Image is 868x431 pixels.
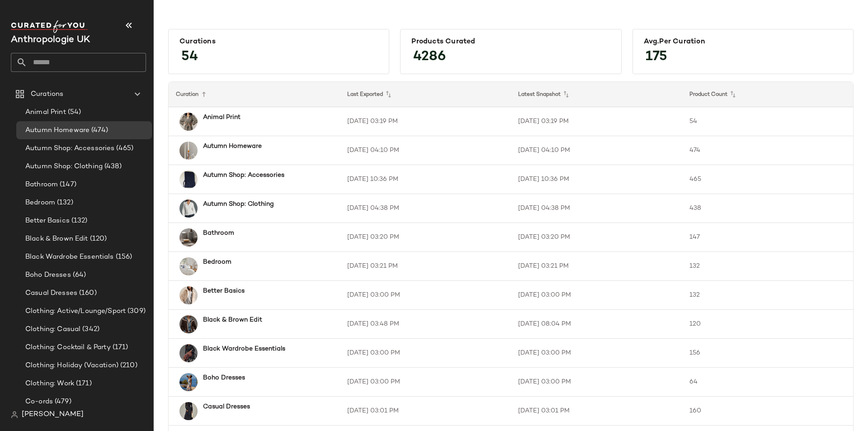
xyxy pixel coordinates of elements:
[340,136,511,165] td: [DATE] 04:10 PM
[25,288,77,298] span: Casual Dresses
[88,234,107,244] span: (120)
[340,165,511,194] td: [DATE] 10:36 PM
[340,252,511,281] td: [DATE] 03:21 PM
[340,82,511,107] th: Last Exported
[511,107,682,136] td: [DATE] 03:19 PM
[511,281,682,310] td: [DATE] 03:00 PM
[25,125,90,136] span: Autumn Homeware
[404,41,455,73] span: 4286
[111,342,128,353] span: (171)
[511,194,682,223] td: [DATE] 04:38 PM
[114,252,132,262] span: (156)
[511,368,682,397] td: [DATE] 03:00 PM
[511,82,682,107] th: Latest Snapshot
[203,257,231,267] b: Bedroom
[511,339,682,368] td: [DATE] 03:00 PM
[682,223,854,252] td: 147
[103,161,122,172] span: (438)
[74,379,92,389] span: (171)
[682,368,854,397] td: 64
[682,310,854,339] td: 120
[203,344,285,354] b: Black Wardrobe Essentials
[172,41,207,73] span: 54
[203,142,262,151] b: Autumn Homeware
[25,216,70,226] span: Better Basics
[31,89,63,99] span: Curations
[682,397,854,426] td: 160
[90,125,108,136] span: (474)
[637,41,676,73] span: 175
[66,107,81,118] span: (54)
[126,306,146,317] span: (309)
[25,324,80,335] span: Clothing: Casual
[114,143,133,154] span: (465)
[58,180,76,190] span: (147)
[511,310,682,339] td: [DATE] 08:04 PM
[511,165,682,194] td: [DATE] 10:36 PM
[25,107,66,118] span: Animal Print
[25,161,103,172] span: Autumn Shop: Clothing
[682,194,854,223] td: 438
[53,397,71,407] span: (479)
[11,411,18,418] img: svg%3e
[203,228,234,238] b: Bathroom
[682,281,854,310] td: 132
[682,252,854,281] td: 132
[25,180,58,190] span: Bathroom
[25,270,71,280] span: Boho Dresses
[682,165,854,194] td: 465
[25,306,126,317] span: Clothing: Active/Lounge/Sport
[25,143,114,154] span: Autumn Shop: Accessories
[203,315,262,325] b: Black & Brown Edit
[203,373,245,383] b: Boho Dresses
[80,324,99,335] span: (342)
[340,368,511,397] td: [DATE] 03:00 PM
[203,113,241,122] b: Animal Print
[682,339,854,368] td: 156
[511,223,682,252] td: [DATE] 03:20 PM
[77,288,97,298] span: (160)
[25,234,88,244] span: Black & Brown Edit
[340,223,511,252] td: [DATE] 03:20 PM
[203,199,274,209] b: Autumn Shop: Clothing
[340,339,511,368] td: [DATE] 03:00 PM
[25,397,53,407] span: Co-ords
[179,38,378,46] div: Curations
[340,397,511,426] td: [DATE] 03:01 PM
[511,252,682,281] td: [DATE] 03:21 PM
[682,107,854,136] td: 54
[55,198,73,208] span: (132)
[25,360,118,371] span: Clothing: Holiday (Vacation)
[511,397,682,426] td: [DATE] 03:01 PM
[203,402,250,412] b: Casual Dresses
[169,82,340,107] th: Curation
[682,136,854,165] td: 474
[11,20,88,33] img: cfy_white_logo.C9jOOHJF.svg
[25,198,55,208] span: Bedroom
[340,107,511,136] td: [DATE] 03:19 PM
[71,270,86,280] span: (64)
[411,38,610,46] div: Products Curated
[11,35,90,45] span: Current Company Name
[25,379,74,389] span: Clothing: Work
[203,171,284,180] b: Autumn Shop: Accessories
[340,194,511,223] td: [DATE] 04:38 PM
[340,281,511,310] td: [DATE] 03:00 PM
[25,252,114,262] span: Black Wardrobe Essentials
[25,342,111,353] span: Clothing: Cocktail & Party
[70,216,88,226] span: (132)
[340,310,511,339] td: [DATE] 03:48 PM
[22,409,84,420] span: [PERSON_NAME]
[203,286,245,296] b: Better Basics
[644,38,842,46] div: Avg.per Curation
[511,136,682,165] td: [DATE] 04:10 PM
[118,360,137,371] span: (210)
[682,82,854,107] th: Product Count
